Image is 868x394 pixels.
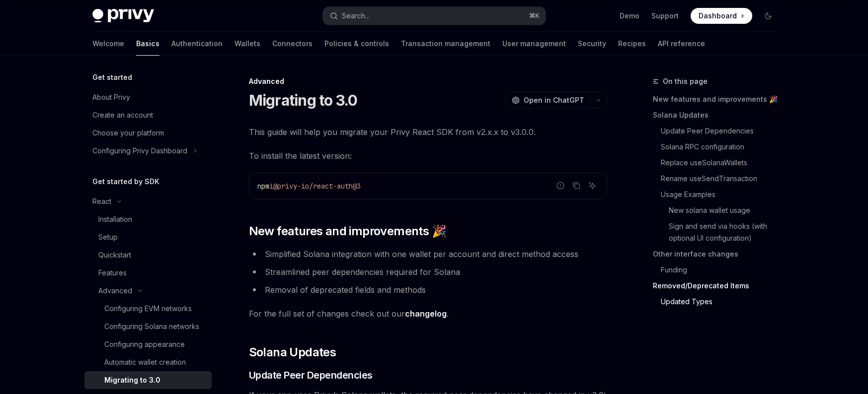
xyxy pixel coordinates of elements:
h5: Get started [92,71,132,83]
span: npm [257,182,269,191]
span: This guide will help you migrate your Privy React SDK from v2.x.x to v3.0.0. [249,125,607,139]
span: To install the latest version: [249,149,607,163]
span: For the full set of changes check out our . [249,307,607,321]
a: Security [578,32,606,56]
button: Advanced [84,282,212,300]
a: Removed/Deprecated Items [653,278,784,294]
div: About Privy [92,91,130,103]
div: React [92,196,111,207]
a: Wallets [235,32,260,56]
button: Search...⌘K [323,7,546,25]
a: changelog [405,309,447,319]
button: Open in ChatGPT [505,92,590,109]
li: Removal of deprecated fields and methods [249,283,607,297]
a: Quickstart [84,246,212,264]
a: Other interface changes [653,246,784,262]
a: Demo [620,11,639,21]
a: Configuring appearance [84,335,212,353]
a: Connectors [272,32,313,56]
div: Setup [98,231,118,243]
a: User management [502,32,566,56]
a: Recipes [618,32,646,56]
span: ⌘ K [529,12,540,20]
div: Configuring appearance [104,338,185,350]
a: Updated Types [653,294,784,310]
h5: Get started by SDK [92,176,159,188]
button: Ask AI [586,179,599,192]
li: Simplified Solana integration with one wallet per account and direct method access [249,247,607,261]
a: Migrating to 3.0 [84,371,212,389]
a: Welcome [92,32,124,56]
div: Search... [342,10,370,22]
button: Report incorrect code [554,179,567,192]
a: Solana RPC configuration [653,139,784,155]
a: Solana Updates [653,107,784,123]
a: Sign and send via hooks (with optional UI configuration) [653,218,784,246]
div: Configuring Solana networks [104,321,199,332]
a: Dashboard [691,8,752,24]
a: Policies & controls [324,32,389,56]
span: Open in ChatGPT [524,95,584,105]
a: Replace useSolanaWallets [653,155,784,171]
div: Installation [98,213,132,225]
a: New solana wallet usage [653,202,784,218]
a: Features [84,264,212,282]
div: Automatic wallet creation [104,356,186,368]
div: Advanced [98,285,132,297]
h1: Migrating to 3.0 [249,91,358,109]
button: Configuring Privy Dashboard [84,142,212,160]
a: API reference [658,32,705,56]
a: Automatic wallet creation [84,353,212,371]
img: dark logo [92,9,154,23]
a: Setup [84,228,212,246]
button: Toggle dark mode [760,8,776,24]
a: Update Peer Dependencies [653,123,784,139]
span: Dashboard [699,11,737,21]
a: About Privy [84,88,212,106]
a: Funding [653,262,784,278]
div: Migrating to 3.0 [104,374,160,386]
a: Configuring Solana networks [84,318,212,335]
a: Installation [84,210,212,228]
span: @privy-io/react-auth@3 [273,182,361,191]
div: Choose your platform [92,127,164,139]
a: Transaction management [401,32,490,56]
a: Basics [136,32,159,56]
div: Quickstart [98,249,131,261]
span: Solana Updates [249,344,336,360]
button: React [84,193,212,210]
a: New features and improvements 🎉 [653,91,784,107]
a: Rename useSendTransaction [653,171,784,187]
div: Configuring Privy Dashboard [92,145,187,157]
span: On this page [663,75,708,87]
a: Choose your platform [84,124,212,142]
a: Authentication [171,32,223,56]
a: Create an account [84,106,212,124]
span: New features and improvements 🎉 [249,223,446,239]
a: Support [651,11,679,21]
a: Configuring EVM networks [84,300,212,318]
div: Advanced [249,76,607,86]
button: Copy the contents from the code block [570,179,583,192]
div: Configuring EVM networks [104,303,192,315]
span: i [269,182,273,191]
li: Streamlined peer dependencies required for Solana [249,265,607,279]
a: Usage Examples [653,187,784,202]
div: Features [98,267,127,279]
div: Create an account [92,109,153,121]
